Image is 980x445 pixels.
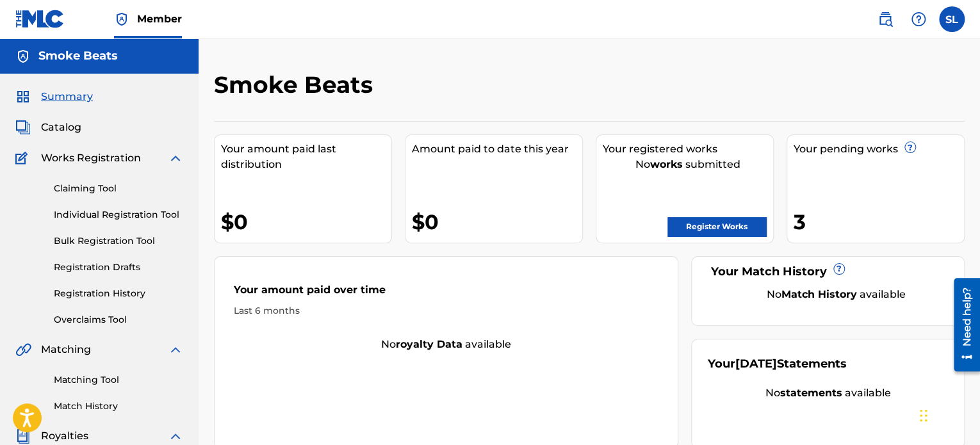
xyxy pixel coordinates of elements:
img: Works Registration [15,150,32,166]
img: expand [168,150,183,166]
img: Summary [15,89,31,104]
div: $0 [221,207,391,236]
div: No available [724,287,948,302]
strong: works [650,158,683,170]
a: Overclaims Tool [54,313,183,327]
div: Last 6 months [234,304,658,318]
iframe: Chat Widget [916,384,980,445]
div: User Menu [939,6,965,32]
a: SummarySummary [15,89,93,104]
div: Your Statements [708,355,847,373]
a: Matching Tool [54,373,183,387]
img: help [911,12,926,27]
a: CatalogCatalog [15,120,81,135]
div: Help [906,6,931,32]
a: Match History [54,400,183,413]
img: MLC Logo [15,10,65,28]
div: Amount paid to date this year [412,142,582,157]
strong: Match History [781,288,857,300]
div: Your Match History [708,263,948,280]
strong: royalty data [396,338,462,350]
div: Your registered works [603,142,773,157]
div: Drag [920,396,927,435]
a: Bulk Registration Tool [54,234,183,248]
div: $0 [412,207,582,236]
img: Top Rightsholder [114,12,129,27]
img: Matching [15,342,31,357]
img: Catalog [15,120,31,135]
a: Claiming Tool [54,182,183,195]
span: Member [137,12,182,26]
span: ? [905,142,915,152]
a: Registration History [54,287,183,300]
a: Individual Registration Tool [54,208,183,222]
iframe: Resource Center [944,273,980,376]
span: Works Registration [41,150,141,166]
div: Your amount paid last distribution [221,142,391,172]
div: No submitted [603,157,773,172]
div: Your amount paid over time [234,282,658,304]
h5: Smoke Beats [38,49,118,63]
a: Registration Drafts [54,261,183,274]
strong: statements [780,387,842,399]
img: search [878,12,893,27]
div: No available [708,385,948,401]
img: Accounts [15,49,31,64]
span: Royalties [41,428,88,444]
img: expand [168,428,183,444]
a: Register Works [667,217,766,236]
div: Your pending works [794,142,964,157]
a: Public Search [872,6,898,32]
img: Royalties [15,428,31,444]
h2: Smoke Beats [214,70,379,99]
span: ? [834,264,844,274]
span: Summary [41,89,93,104]
div: 3 [794,207,964,236]
span: Catalog [41,120,81,135]
span: [DATE] [735,357,777,371]
span: Matching [41,342,91,357]
div: No available [215,337,678,352]
img: expand [168,342,183,357]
